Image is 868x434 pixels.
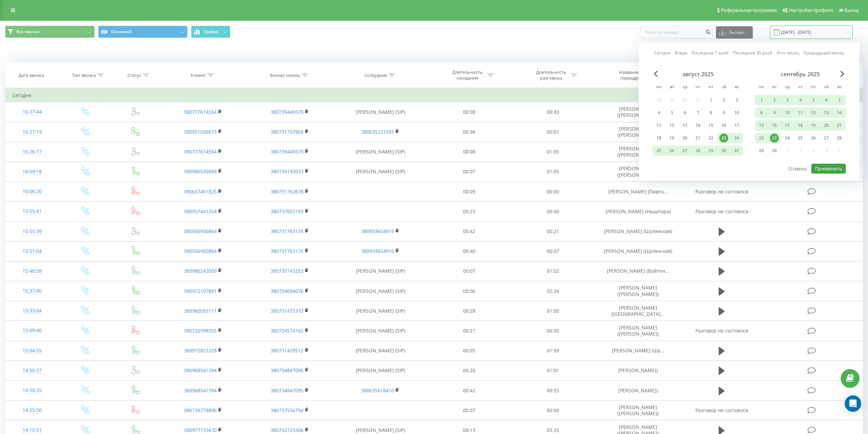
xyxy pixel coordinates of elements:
a: 380737556794 [271,407,303,413]
div: Бизнес номер [270,72,300,78]
div: пт 8 авг. 2025 г. [704,108,717,118]
div: вс 28 сент. 2025 г. [833,133,846,143]
a: 380957441204 [184,208,217,215]
div: 16:27:44 [12,105,52,119]
div: 21 [835,121,844,130]
a: 380972107881 [184,288,217,294]
a: Последние 7 дней [691,50,729,56]
div: сб 23 авг. 2025 г. [717,133,730,143]
abbr: четверг [693,82,703,93]
span: Разговор не состоялся [695,407,748,413]
td: [PERSON_NAME] (SIP) [334,301,427,321]
td: [PERSON_NAME] ([PERSON_NAME]) [595,102,682,122]
div: 12 [809,108,818,117]
div: вт 16 сент. 2025 г. [768,120,781,131]
td: 00:00 [511,182,595,202]
div: 27 [822,134,831,143]
div: пт 1 авг. 2025 г. [704,95,717,105]
div: август 2025 [652,71,743,78]
div: 8 [706,108,715,117]
td: [PERSON_NAME] (SIP) [334,162,427,181]
div: пн 15 сент. 2025 г. [755,120,768,131]
div: пт 19 сент. 2025 г. [807,120,820,131]
div: 23 [770,134,779,143]
td: [PERSON_NAME] (SIP) [334,281,427,301]
a: 380986530888 [184,168,217,175]
div: чт 25 сент. 2025 г. [794,133,807,143]
div: 4 [654,108,663,117]
div: пт 15 авг. 2025 г. [704,120,717,131]
td: [PERSON_NAME] (Нышпора) [595,202,682,221]
td: 00:42 [427,221,511,241]
div: 19 [667,134,676,143]
td: [PERSON_NAME] (SIP) [334,142,427,162]
div: 10 [732,108,741,117]
div: 2 [719,96,728,105]
div: сб 27 сент. 2025 г. [820,133,833,143]
a: 380972822228 [184,347,217,354]
div: 5 [809,96,818,105]
div: 1 [706,96,715,105]
a: 380730743253 [271,268,303,274]
abbr: суббота [821,82,831,93]
div: сб 20 сент. 2025 г. [820,120,833,131]
a: 380506900864 [184,248,217,254]
div: вс 3 авг. 2025 г. [730,95,743,105]
td: [PERSON_NAME] ([PERSON_NAME]) [595,142,682,162]
div: 3 [783,96,792,105]
a: 380960093111 [184,308,217,314]
div: 18 [796,121,805,130]
a: 380731439512 [271,347,303,354]
div: 30 [770,146,779,155]
a: 380737614554 [184,109,217,115]
td: 00:21 [511,221,595,241]
div: 9 [719,108,728,117]
div: 16:09:18 [12,165,52,178]
div: пн 1 сент. 2025 г. [755,95,768,105]
abbr: пятница [706,82,716,93]
div: чт 4 сент. 2025 г. [794,95,807,105]
a: Предыдущий месяц [803,50,844,56]
td: [PERSON_NAME] (Шулянская) [595,221,682,241]
div: 15 [757,121,766,130]
div: вт 30 сент. 2025 г. [768,146,781,156]
a: 380731703904 [271,128,303,135]
div: сб 16 авг. 2025 г. [717,120,730,131]
a: 380734847095 [271,367,303,374]
a: 380980243000 [184,268,217,274]
td: 00:28 [427,301,511,321]
td: [PERSON_NAME]) [595,381,682,401]
div: пт 5 сент. 2025 г. [807,95,820,105]
td: 00:26 [427,361,511,380]
a: 380951506673 [184,128,217,135]
abbr: суббота [719,82,729,93]
div: 15:33:04 [12,304,52,317]
a: 380734094076 [271,288,303,294]
div: вт 2 сент. 2025 г. [768,95,781,105]
div: 7 [835,96,844,105]
abbr: понедельник [654,82,664,93]
div: пт 26 сент. 2025 г. [807,133,820,143]
div: 15:55:39 [12,225,52,238]
div: 13 [822,108,831,117]
a: 380737614554 [184,148,217,155]
a: 380738778896 [184,407,217,413]
td: [PERSON_NAME] (SIP) [334,341,427,361]
td: 00:40 [427,241,511,261]
a: 380637461825 [184,188,217,195]
td: 00:42 [427,381,511,401]
td: Сегодня [5,89,863,102]
div: пт 22 авг. 2025 г. [704,133,717,143]
div: чт 21 авг. 2025 г. [691,133,704,143]
td: 01:59 [511,341,595,361]
div: сентябрь 2025 [755,71,846,78]
div: 11 [796,108,805,117]
div: 11 [654,121,663,130]
td: [PERSON_NAME] ([PERSON_NAME]) [595,401,682,420]
td: 00:21 [427,321,511,341]
div: 26 [667,146,676,155]
div: 26 [809,134,818,143]
a: 380933654916 [361,248,394,254]
button: Применить [811,164,846,174]
div: 21 [693,134,702,143]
